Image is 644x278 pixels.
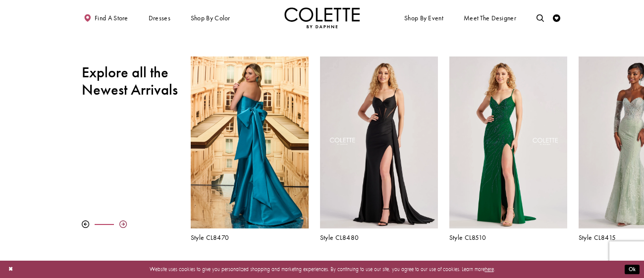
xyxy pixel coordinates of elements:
[314,51,443,247] div: Colette by Daphne Style No. CL8480
[191,56,309,228] a: Visit Colette by Daphne Style No. CL8470 Page
[462,7,518,28] a: Meet the designer
[185,51,314,247] div: Colette by Daphne Style No. CL8470
[402,7,445,28] span: Shop By Event
[82,7,130,28] a: Find a store
[551,7,562,28] a: Check Wishlist
[147,7,172,28] span: Dresses
[191,14,230,22] span: Shop by color
[485,266,494,273] a: here
[149,14,170,22] span: Dresses
[320,234,438,241] a: Style CL8480
[95,14,128,22] span: Find a store
[189,7,232,28] span: Shop by color
[4,263,17,276] button: Close Dialog
[82,64,179,99] h2: Explore all the Newest Arrivals
[443,51,573,247] div: Colette by Daphne Style No. CL8510
[284,7,360,28] a: Visit Home Page
[191,234,309,241] a: Style CL8470
[54,264,590,274] p: Website uses cookies to give you personalized shopping and marketing experiences. By continuing t...
[320,56,438,228] a: Visit Colette by Daphne Style No. CL8480 Page
[625,265,640,274] button: Submit Dialog
[449,56,567,228] a: Visit Colette by Daphne Style No. CL8510 Page
[535,7,546,28] a: Toggle search
[449,234,567,241] a: Style CL8510
[404,14,443,22] span: Shop By Event
[284,7,360,28] img: Colette by Daphne
[464,14,516,22] span: Meet the designer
